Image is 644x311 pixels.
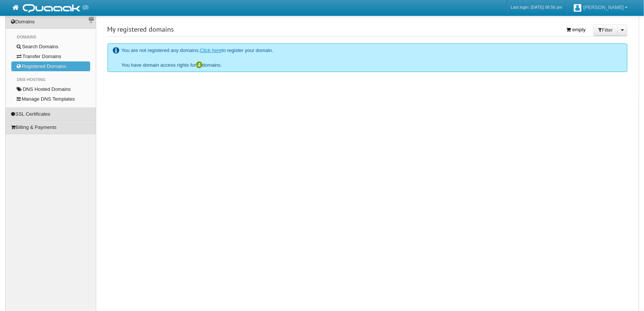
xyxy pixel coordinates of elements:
span: (β) [83,0,89,14]
a: Domains [6,15,96,28]
a: Transfer Domains [11,52,90,61]
li: Domains [11,32,90,42]
a: SSL Certificates [6,108,96,121]
span: You are not registered any domains. to register your domain. [121,47,274,69]
h3: My registered domains [108,24,627,37]
a: Search Domains [11,42,90,52]
span: empty [572,27,586,32]
a: You have domain access rights for4domains. [121,62,222,68]
span: 4 [196,61,202,68]
a: DNS Hosted Domains [11,84,90,94]
a: Last login: [DATE] 06:56 pm [511,3,563,11]
a: Registered Domains [11,61,90,71]
a: empty [566,27,586,32]
li: DNS Hosting [11,75,90,84]
button: Filter [593,25,618,36]
a: Billing & Payments [6,121,96,134]
a: Manage DNS Templates [11,94,90,104]
a: Click here [200,47,222,53]
a: Sidebar switch [88,17,94,22]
